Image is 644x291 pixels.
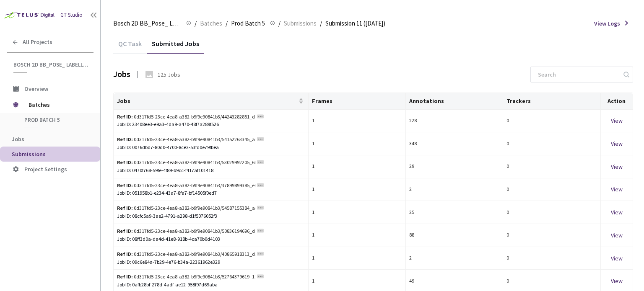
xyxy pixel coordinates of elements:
td: 228 [406,110,503,133]
td: 1 [309,247,406,270]
span: Batches [29,96,86,113]
td: 0 [503,178,600,201]
b: Ref ID: [117,136,133,142]
span: Batches [200,18,222,28]
a: Batches [198,18,224,28]
li: / [226,18,228,28]
th: Action [601,93,633,110]
span: Bosch 2D BB_Pose_ Labelling (2025) [13,61,88,68]
input: Search [533,67,622,82]
div: Job ID: 08ff3d0a-da4d-41e8-918b-4ca70b0d4103 [117,235,305,243]
span: All Projects [23,39,52,46]
td: 0 [503,155,600,178]
div: View [604,116,629,125]
td: 1 [309,110,406,133]
td: 348 [406,132,503,155]
span: Jobs [12,135,24,143]
td: 0 [503,201,600,224]
td: 1 [309,132,406,155]
td: 1 [309,224,406,247]
th: Jobs [114,93,309,110]
td: 29 [406,155,503,178]
span: Bosch 2D BB_Pose_ Labelling (2025) [113,18,181,28]
div: View [604,162,629,171]
div: View [604,208,629,217]
div: 0d317fd5-23ce-4ea8-a382-b9f9e90841b3/40865918313_d257421936_o [117,250,255,258]
td: 25 [406,201,503,224]
span: Submissions [12,150,46,158]
span: Project Settings [24,165,67,173]
th: Frames [309,93,406,110]
div: QC Task [113,39,147,54]
th: Annotations [406,93,503,110]
li: / [278,18,280,28]
b: Ref ID: [117,251,133,257]
div: View [604,185,629,194]
div: 0d317fd5-23ce-4ea8-a382-b9f9e90841b3/54587155384_a4ee82999e_o [117,204,255,212]
td: 1 [309,155,406,178]
td: 0 [503,110,600,133]
span: Prod Batch 5 [24,116,86,124]
span: View Logs [594,19,620,28]
span: Jobs [117,98,297,104]
div: Job ID: 0afb28bf-278d-4adf-ae12-958f97d69aba [117,281,305,289]
td: 1 [309,201,406,224]
b: Ref ID: [117,205,133,211]
div: Job ID: 0470f768-59fe-4f89-b9cc-f417af101418 [117,167,305,175]
li: / [195,18,197,28]
div: Job ID: 08cfc5a9-3ae2-4791-a298-d1f5076052f3 [117,212,305,220]
td: 88 [406,224,503,247]
div: View [604,254,629,263]
div: 125 Jobs [158,70,180,79]
div: 0d317fd5-23ce-4ea8-a382-b9f9e90841b3/54152263345_abbe7bd751_o [117,136,255,144]
div: View [604,139,629,148]
b: Ref ID: [117,228,133,234]
div: GT Studio [60,11,83,19]
div: Jobs [113,68,130,80]
b: Ref ID: [117,159,133,165]
td: 2 [406,247,503,270]
td: 0 [503,224,600,247]
li: / [320,18,322,28]
div: 0d317fd5-23ce-4ea8-a382-b9f9e90841b3/50836194696_d8676682f2_o [117,227,255,235]
div: 0d317fd5-23ce-4ea8-a382-b9f9e90841b3/53029992205_6bbd8d3cb3_o [117,159,255,167]
b: Ref ID: [117,113,133,120]
span: Prod Batch 5 [231,18,265,28]
td: 1 [309,178,406,201]
span: Submissions [284,18,317,28]
div: Submitted Jobs [147,39,204,54]
div: View [604,276,629,286]
b: Ref ID: [117,182,133,188]
a: Submissions [282,18,318,28]
td: 0 [503,132,600,155]
span: Overview [24,85,48,93]
div: Job ID: 23408ee3-e9a3-4da9-a470-48f7a289f526 [117,121,305,129]
div: Job ID: 051958b1-e234-43a7-8fa7-bf14505f0ed7 [117,189,305,197]
div: Job ID: 09c6e84a-7b29-4e76-b34a-22361962e329 [117,258,305,266]
div: 0d317fd5-23ce-4ea8-a382-b9f9e90841b3/52764379619_115475f1ae_o [117,273,255,281]
td: 2 [406,178,503,201]
td: 0 [503,247,600,270]
div: 0d317fd5-23ce-4ea8-a382-b9f9e90841b3/37899899385_e0dbe258c5_o [117,182,255,190]
div: View [604,231,629,240]
b: Ref ID: [117,273,133,280]
span: Submission 11 ([DATE]) [325,18,385,28]
th: Trackers [503,93,600,110]
div: Job ID: 0076dbd7-80d0-4700-8ce2-53fd0e79fbea [117,144,305,152]
div: 0d317fd5-23ce-4ea8-a382-b9f9e90841b3/44243282851_d697cb1d2b_o [117,113,255,121]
